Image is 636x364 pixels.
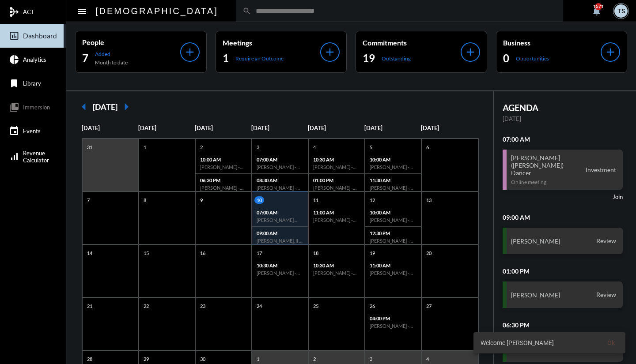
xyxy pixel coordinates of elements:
[424,302,434,310] p: 27
[257,263,303,268] p: 10:30 AM
[591,6,602,16] mat-icon: notifications
[254,355,261,363] p: 1
[370,323,416,329] h6: [PERSON_NAME] - [PERSON_NAME] - Investment
[511,179,584,185] p: Online meeting
[9,30,19,41] mat-icon: insert_chart_outlined
[198,355,208,363] p: 30
[614,4,628,18] div: TS
[23,32,57,40] span: Dashboard
[421,124,477,131] p: [DATE]
[370,270,416,276] h6: [PERSON_NAME] - [PERSON_NAME] - Review
[464,46,477,58] mat-icon: add
[257,177,303,183] p: 08:30 AM
[313,164,360,170] h6: [PERSON_NAME] - Investment
[363,51,375,65] h2: 19
[370,263,416,268] p: 11:00 AM
[257,210,303,215] p: 07:00 AM
[364,124,421,131] p: [DATE]
[424,143,431,151] p: 6
[311,302,321,310] p: 25
[85,249,95,257] p: 14
[82,124,138,131] p: [DATE]
[313,177,360,183] p: 01:00 PM
[370,217,416,223] h6: [PERSON_NAME] - [PERSON_NAME] - Investment
[93,102,117,112] h2: [DATE]
[311,143,318,151] p: 4
[223,51,229,65] h2: 1
[583,166,618,174] span: Investment
[511,291,560,299] h3: [PERSON_NAME]
[257,157,303,162] p: 07:00 AM
[313,217,360,223] h6: [PERSON_NAME] - [PERSON_NAME] - Investment
[367,196,377,204] p: 12
[367,249,377,257] p: 19
[367,143,375,151] p: 5
[370,210,416,215] p: 10:00 AM
[235,55,284,62] p: Require an Outcome
[73,2,91,20] button: Toggle sidenav
[595,3,602,10] div: 1571
[23,80,41,87] span: Library
[254,143,261,151] p: 3
[313,270,360,276] h6: [PERSON_NAME] - [PERSON_NAME] - Retirement Income
[257,230,303,236] p: 09:00 AM
[138,124,195,131] p: [DATE]
[481,338,554,347] span: Welcome [PERSON_NAME]
[370,177,416,183] p: 11:30 AM
[195,124,251,131] p: [DATE]
[257,238,303,244] h6: [PERSON_NAME], II - Review
[200,177,247,183] p: 06:30 PM
[308,124,364,131] p: [DATE]
[503,214,623,221] h2: 09:00 AM
[257,185,303,191] h6: [PERSON_NAME] - [PERSON_NAME] - Investment
[257,164,303,170] h6: [PERSON_NAME] - [PERSON_NAME] - Investment
[141,249,151,257] p: 15
[200,157,247,162] p: 10:00 AM
[313,263,360,268] p: 10:30 AM
[200,185,247,191] h6: [PERSON_NAME] - [PERSON_NAME] - Investment
[9,78,19,89] mat-icon: bookmark
[503,38,601,47] p: Business
[141,143,148,151] p: 1
[363,38,461,47] p: Commitments
[198,143,205,151] p: 2
[85,196,92,204] p: 7
[23,128,41,135] span: Events
[257,217,303,223] h6: [PERSON_NAME] ([PERSON_NAME]) Dancer - Investment
[607,339,615,346] span: Ok
[23,56,46,63] span: Analytics
[198,249,208,257] p: 16
[85,143,95,151] p: 31
[503,102,623,113] h2: AGENDA
[594,237,618,245] span: Review
[370,238,416,244] h6: [PERSON_NAME] - Investment
[594,291,618,299] span: Review
[85,355,95,363] p: 28
[75,98,93,116] mat-icon: arrow_left
[200,164,247,170] h6: [PERSON_NAME] - [PERSON_NAME] - Investment
[503,321,623,329] h2: 06:30 PM
[242,7,251,15] mat-icon: search
[604,46,617,58] mat-icon: add
[82,38,180,46] p: People
[117,98,135,116] mat-icon: arrow_right
[95,51,128,57] p: Added
[370,230,416,236] p: 12:30 PM
[85,302,95,310] p: 21
[223,38,321,47] p: Meetings
[313,157,360,162] p: 10:30 AM
[511,154,584,176] h3: [PERSON_NAME] ([PERSON_NAME]) Dancer
[313,185,360,191] h6: [PERSON_NAME] - [PERSON_NAME] - Investment
[382,55,411,62] p: Outstanding
[198,302,208,310] p: 23
[613,193,623,200] a: Join
[9,7,19,17] mat-icon: mediation
[516,55,549,62] p: Opportunities
[600,335,622,351] button: Ok
[370,164,416,170] h6: [PERSON_NAME] - [PERSON_NAME] - Investment
[254,196,264,204] p: 10
[311,196,321,204] p: 11
[77,6,87,17] mat-icon: Side nav toggle icon
[424,355,431,363] p: 4
[23,104,50,111] span: Immersion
